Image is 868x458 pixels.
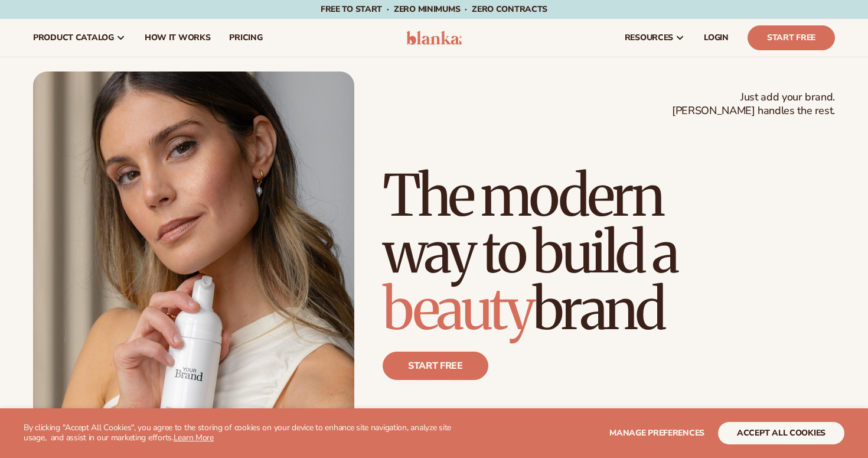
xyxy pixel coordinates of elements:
[24,19,135,57] a: product catalog
[383,274,533,345] span: beauty
[672,90,835,118] span: Just add your brand. [PERSON_NAME] handles the rest.
[467,404,541,430] p: 4.9
[135,19,220,57] a: How It Works
[174,432,214,443] a: Learn More
[609,422,704,444] button: Manage preferences
[383,352,488,380] a: Start free
[748,25,835,50] a: Start Free
[694,19,738,57] a: LOGIN
[321,4,547,15] span: Free to start · ZERO minimums · ZERO contracts
[609,427,704,438] span: Manage preferences
[220,19,272,57] a: pricing
[615,19,694,57] a: resources
[406,31,462,45] img: logo
[383,404,443,430] p: 100K+
[565,404,654,430] p: 450+
[383,167,835,337] h1: The modern way to build a brand
[718,422,844,444] button: accept all cookies
[229,33,262,43] span: pricing
[704,33,729,43] span: LOGIN
[24,423,461,443] p: By clicking "Accept All Cookies", you agree to the storing of cookies on your device to enhance s...
[625,33,673,43] span: resources
[145,33,211,43] span: How It Works
[33,33,114,43] span: product catalog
